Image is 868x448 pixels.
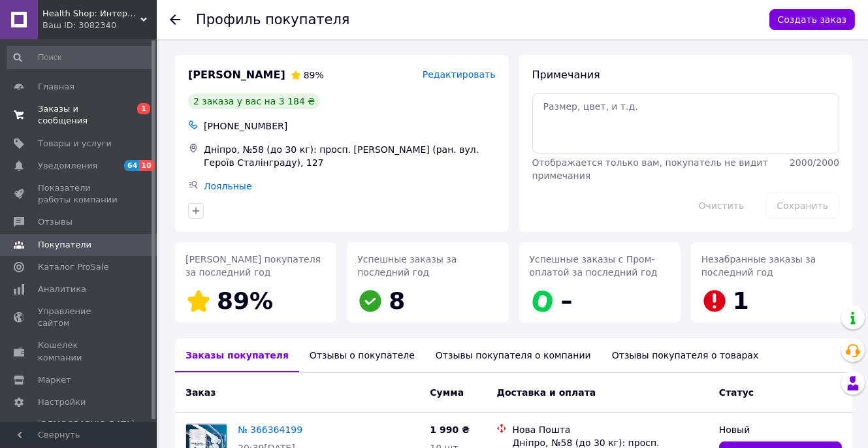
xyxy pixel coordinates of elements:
[602,338,769,372] div: Отзывы покупателя о товарах
[38,239,91,251] span: Покупатели
[733,287,749,314] span: 1
[38,216,72,228] span: Отзывы
[196,12,350,27] h1: Профиль покупателя
[38,160,97,172] span: Уведомления
[423,69,496,80] span: Редактировать
[188,93,320,109] div: 2 заказа у вас на 3 184 ₴
[42,20,157,31] div: Ваш ID: 3082340
[38,182,121,206] span: Показатели работы компании
[38,81,74,93] span: Главная
[201,140,498,172] div: Дніпро, №58 (до 30 кг): просп. [PERSON_NAME] (ран. вул. Героїв Сталінграду), 127
[430,387,464,398] span: Сумма
[137,103,150,114] span: 1
[217,287,273,314] span: 89%
[38,138,112,150] span: Товары и услуги
[38,396,86,408] span: Настройки
[532,157,768,181] span: Отображается только вам, покупатель не видит примечания
[769,9,855,30] button: Создать заказ
[496,387,596,398] span: Доставка и оплата
[38,340,121,363] span: Кошелек компании
[188,68,285,83] span: [PERSON_NAME]
[38,374,71,386] span: Маркет
[175,338,299,372] div: Заказы покупателя
[304,70,324,80] span: 89%
[38,261,108,273] span: Каталог ProSale
[299,338,425,372] div: Отзывы о покупателе
[430,424,470,435] span: 1 990 ₴
[719,423,842,436] div: Новый
[357,254,457,278] span: Успешные заказы за последний год
[185,254,321,278] span: [PERSON_NAME] покупателя за последний год
[38,306,121,329] span: Управление сайтом
[512,423,708,436] div: Нова Пошта
[42,8,140,20] span: Health Shop: Интернет-магазин здоровья.
[532,69,600,81] span: Примечания
[201,117,498,135] div: [PHONE_NUMBER]
[425,338,602,372] div: Отзывы покупателя о компании
[170,13,180,26] div: Вернуться назад
[185,387,216,398] span: Заказ
[139,160,154,171] span: 10
[561,287,573,314] span: –
[719,387,754,398] span: Статус
[124,160,139,171] span: 64
[38,283,86,295] span: Аналитика
[389,287,405,314] span: 8
[701,254,816,278] span: Незабранные заказы за последний год
[238,424,302,435] a: № 366364199
[204,181,252,191] a: Лояльные
[38,103,121,127] span: Заказы и сообщения
[7,46,154,69] input: Поиск
[530,254,658,278] span: Успешные заказы с Пром-оплатой за последний год
[790,157,839,168] span: 2000 / 2000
